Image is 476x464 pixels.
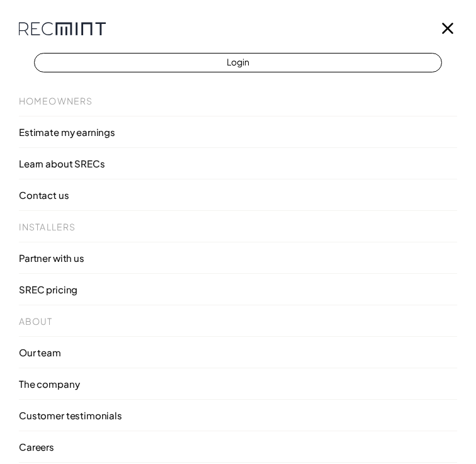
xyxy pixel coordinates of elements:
[34,53,442,72] a: Login
[19,283,77,296] p: SREC pricing
[19,337,457,368] a: Our team
[19,368,457,400] a: The company
[19,242,457,274] a: Partner with us
[19,346,61,359] p: Our team
[19,400,457,431] a: Customer testimonials
[19,157,105,170] p: Learn about SRECs
[19,189,69,201] p: Contact us
[19,274,457,305] a: SREC pricing
[227,53,249,71] p: Login
[19,95,93,106] h6: Homeowners
[19,179,457,211] a: Contact us
[19,221,76,232] h6: Installers
[19,252,84,264] p: Partner with us
[19,378,79,390] p: The company
[19,148,457,179] a: Learn about SRECs
[19,126,115,139] p: Estimate my earnings
[19,409,122,422] p: Customer testimonials
[19,315,53,327] h6: About
[19,431,457,463] a: Careers
[19,116,457,148] a: Estimate my earnings
[19,441,54,453] p: Careers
